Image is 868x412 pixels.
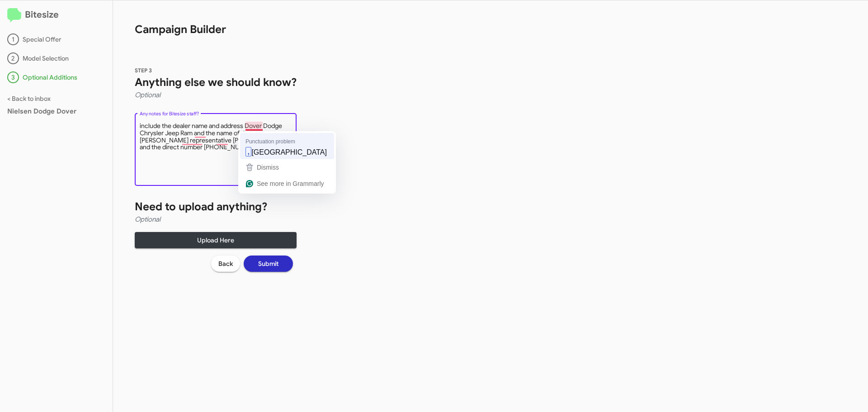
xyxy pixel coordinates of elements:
button: Submit [244,256,293,272]
div: Model Selection [7,52,105,64]
span: Back [218,256,233,272]
div: 3 [7,71,19,83]
textarea: To enrich screen reader interactions, please activate Accessibility in Grammarly extension settings [140,122,292,180]
span: STEP 3 [135,67,152,74]
div: Optional Additions [7,71,105,83]
img: logo-minimal.svg [7,8,21,23]
a: < Back to inbox [7,95,51,103]
h1: Need to upload anything? [135,199,297,214]
button: Back [211,256,240,272]
h1: Campaign Builder [113,0,318,37]
h2: Bitesize [7,8,105,23]
span: Submit [258,256,278,272]
h4: Optional [135,90,297,100]
div: Nielsen Dodge Dover [7,107,105,116]
button: Upload Here [135,232,297,248]
span: Upload Here [142,232,289,248]
div: 1 [7,33,19,45]
h4: Optional [135,214,297,225]
div: 2 [7,52,19,64]
h1: Anything else we should know? [135,75,297,90]
div: Special Offer [7,33,105,45]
